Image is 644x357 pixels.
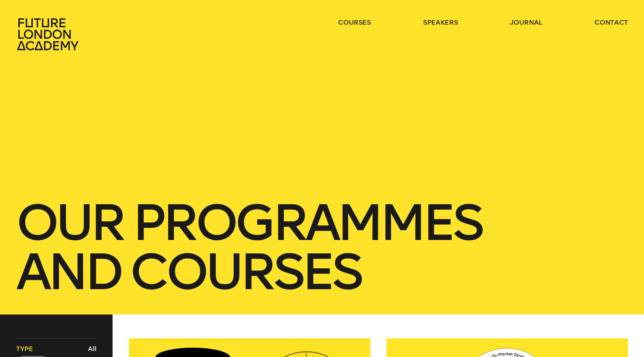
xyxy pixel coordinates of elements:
span: Type [16,344,33,353]
a: speakers [423,18,458,27]
a: contact [594,18,628,27]
a: courses [338,18,371,27]
h1: our Programmes and courses [16,198,628,297]
button: All [86,342,98,355]
a: journal [510,18,542,27]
